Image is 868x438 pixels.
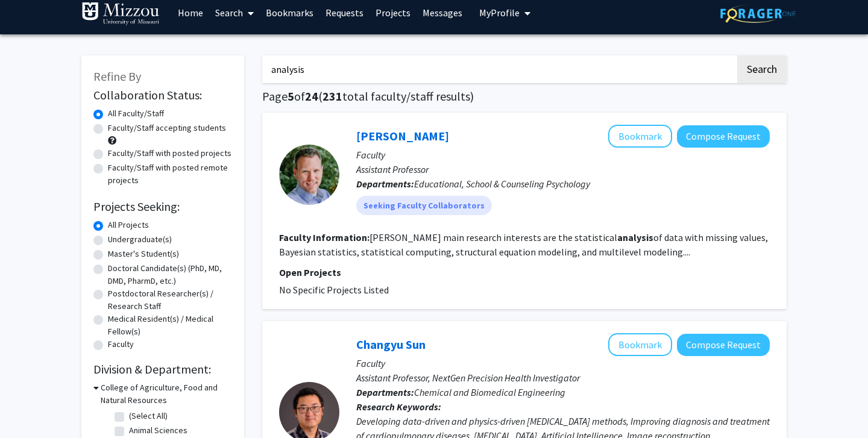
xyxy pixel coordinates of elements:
h2: Division & Department: [93,362,232,377]
span: Refine By [93,69,141,84]
p: Faculty [356,148,770,162]
span: My Profile [479,7,520,19]
span: 24 [305,89,318,104]
a: Changyu Sun [356,337,426,352]
label: Undergraduate(s) [108,233,172,246]
label: Faculty/Staff with posted remote projects [108,161,232,187]
span: Educational, School & Counseling Psychology [414,178,590,190]
span: No Specific Projects Listed [279,284,389,296]
span: 231 [322,89,342,104]
button: Search [737,55,787,83]
p: Assistant Professor [356,162,770,177]
label: Animal Sciences [129,424,187,437]
p: Open Projects [279,265,770,280]
b: Departments: [356,178,414,190]
b: Faculty Information: [279,231,370,243]
fg-read-more: [PERSON_NAME] main research interests are the statistical of data with missing values, Bayesian s... [279,231,768,258]
a: [PERSON_NAME] [356,128,449,143]
img: ForagerOne Logo [720,4,796,23]
span: Chemical and Biomedical Engineering [414,386,565,398]
span: 5 [288,89,294,104]
button: Add Changyu Sun to Bookmarks [608,333,672,356]
h1: Page of ( total faculty/staff results) [262,89,787,104]
label: All Faculty/Staff [108,107,164,120]
label: (Select All) [129,410,168,422]
p: Assistant Professor, NextGen Precision Health Investigator [356,371,770,385]
mat-chip: Seeking Faculty Collaborators [356,196,492,215]
label: Faculty/Staff accepting students [108,122,226,134]
b: analysis [617,231,653,243]
button: Compose Request to Changyu Sun [677,334,770,356]
iframe: Chat [9,384,51,429]
h3: College of Agriculture, Food and Natural Resources [101,381,232,407]
label: Postdoctoral Researcher(s) / Research Staff [108,287,232,313]
button: Add Brian Keller to Bookmarks [608,125,672,148]
h2: Collaboration Status: [93,88,232,102]
h2: Projects Seeking: [93,199,232,214]
b: Research Keywords: [356,401,441,413]
b: Departments: [356,386,414,398]
p: Faculty [356,356,770,371]
label: Master's Student(s) [108,248,179,260]
label: Faculty/Staff with posted projects [108,147,231,160]
label: Medical Resident(s) / Medical Fellow(s) [108,313,232,338]
label: Doctoral Candidate(s) (PhD, MD, DMD, PharmD, etc.) [108,262,232,287]
img: University of Missouri Logo [81,2,160,26]
button: Compose Request to Brian Keller [677,125,770,148]
label: Faculty [108,338,134,351]
input: Search Keywords [262,55,735,83]
label: All Projects [108,219,149,231]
